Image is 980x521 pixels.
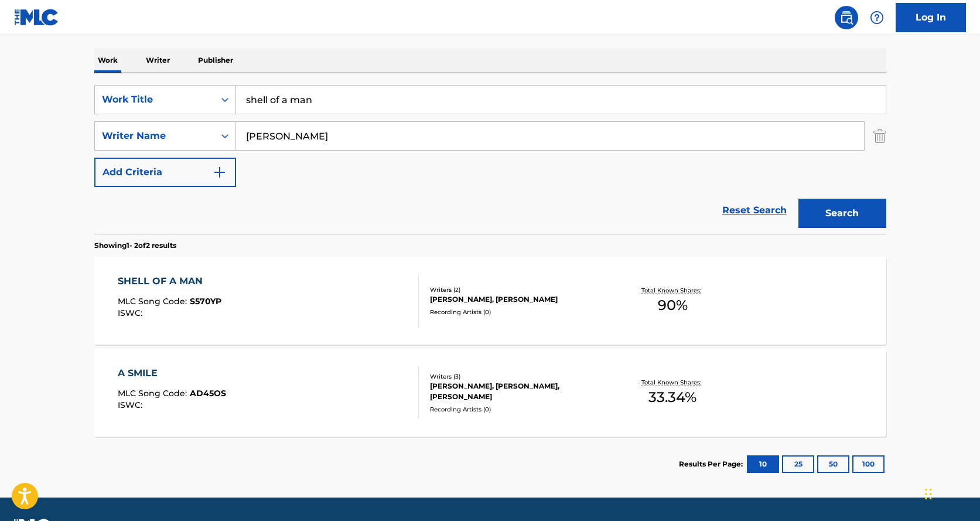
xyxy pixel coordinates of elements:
span: ISWC : [118,400,145,410]
p: Showing 1 - 2 of 2 results [94,240,176,251]
div: Recording Artists ( 0 ) [430,308,607,316]
img: help [870,11,884,25]
div: Help [865,6,889,29]
div: Writers ( 3 ) [430,372,607,381]
img: search [839,11,853,25]
button: 10 [747,455,779,473]
p: Publisher [194,48,237,73]
span: MLC Song Code : [118,388,190,399]
div: A SMILE [118,366,226,380]
button: Search [798,199,886,228]
button: Add Criteria [94,158,236,187]
div: [PERSON_NAME], [PERSON_NAME], [PERSON_NAME] [430,381,607,402]
img: Delete Criterion [873,121,886,151]
button: 25 [782,455,814,473]
span: 33.34 % [648,387,696,408]
span: S570YP [190,296,221,307]
a: Reset Search [716,197,793,223]
span: MLC Song Code : [118,296,190,307]
p: Results Per Page: [679,459,746,469]
a: A SMILEMLC Song Code:AD45OSISWC:Writers (3)[PERSON_NAME], [PERSON_NAME], [PERSON_NAME]Recording A... [94,349,886,437]
div: SHELL OF A MAN [118,274,221,288]
div: Recording Artists ( 0 ) [430,405,607,414]
button: 100 [852,455,885,473]
img: MLC Logo [14,9,59,26]
span: ISWC : [118,308,145,318]
div: Writer Name [102,129,207,143]
a: Log In [896,3,966,32]
div: Drag [925,476,932,512]
img: 9d2ae6d4665cec9f34b9.svg [213,165,227,179]
p: Total Known Shares: [641,286,704,295]
a: SHELL OF A MANMLC Song Code:S570YPISWC:Writers (2)[PERSON_NAME], [PERSON_NAME]Recording Artists (... [94,257,886,345]
iframe: Chat Widget [921,465,980,521]
span: 90 % [658,295,688,316]
form: Search Form [94,85,886,234]
button: 50 [817,455,849,473]
p: Writer [142,48,173,73]
div: Writers ( 2 ) [430,285,607,294]
p: Total Known Shares: [641,378,704,387]
div: Work Title [102,93,207,107]
div: [PERSON_NAME], [PERSON_NAME] [430,294,607,305]
span: AD45OS [190,388,226,399]
p: Work [94,48,121,73]
a: Public Search [835,6,858,29]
